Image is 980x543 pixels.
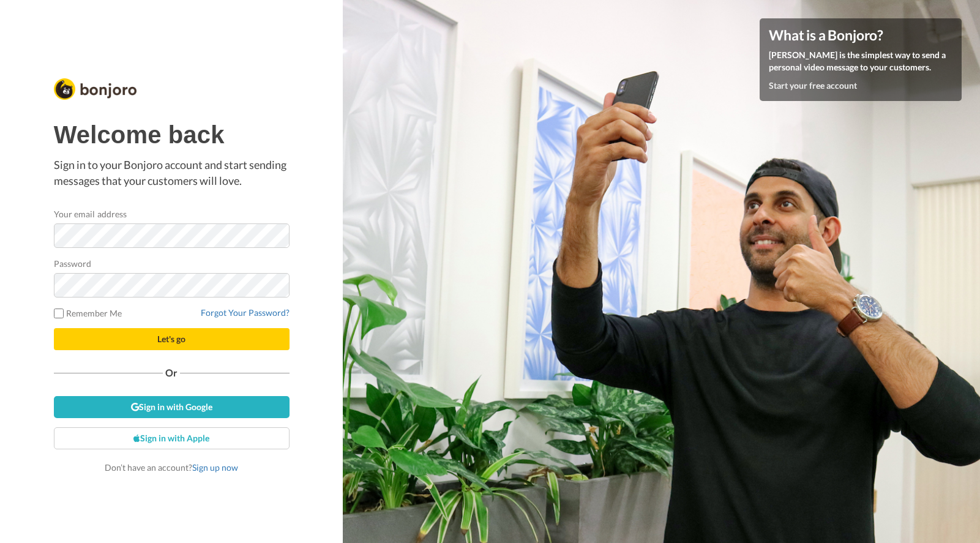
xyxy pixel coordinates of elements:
input: Remember Me [54,309,64,318]
button: Let's go [54,328,290,350]
p: Sign in to your Bonjoro account and start sending messages that your customers will love. [54,157,290,189]
label: Password [54,257,92,270]
label: Your email address [54,208,127,220]
a: Sign in with Apple [54,427,290,449]
a: Sign up now [192,462,238,473]
h4: What is a Bonjoro? [769,28,952,43]
h1: Welcome back [54,121,290,148]
label: Remember Me [54,307,122,320]
span: Let's go [157,334,185,344]
span: Or [163,369,180,377]
a: Sign in with Google [54,396,290,418]
a: Forgot Your Password? [201,307,290,318]
span: Don’t have an account? [105,462,238,473]
p: [PERSON_NAME] is the simplest way to send a personal video message to your customers. [769,49,952,73]
a: Start your free account [769,80,857,91]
